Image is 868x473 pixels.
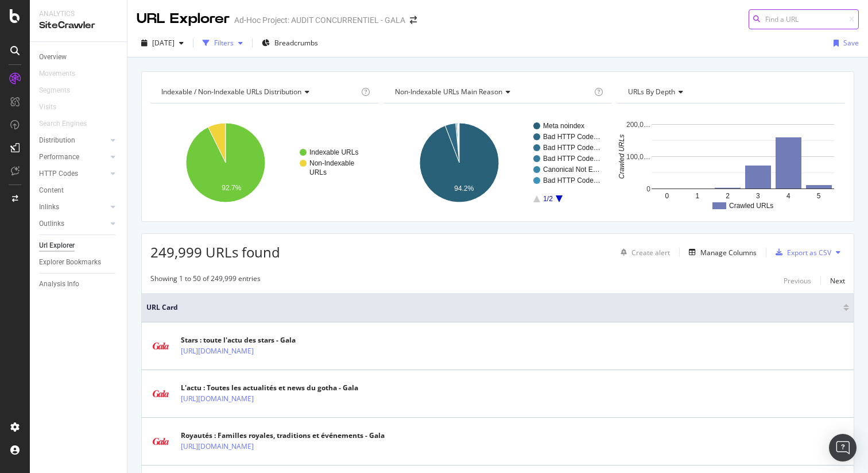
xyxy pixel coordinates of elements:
h4: Non-Indexable URLs Main Reason [393,83,592,101]
div: Create alert [631,248,670,257]
text: Canonical Not E… [543,166,600,174]
span: Breadcrumbs [274,38,318,48]
div: Manage Columns [700,248,757,257]
a: [URL][DOMAIN_NAME] [181,441,254,452]
span: 249,999 URLs found [150,243,280,262]
svg: A chart. [384,113,612,213]
a: Analysis Info [39,278,119,290]
text: Bad HTTP Code… [543,176,600,184]
div: Showing 1 to 50 of 249,999 entries [150,274,261,287]
div: arrow-right-arrow-left [410,16,417,24]
div: Next [830,276,845,286]
div: Analytics [39,9,118,19]
a: Performance [39,151,107,163]
div: Performance [39,151,79,163]
text: Bad HTTP Code… [543,155,600,163]
input: Find a URL [749,9,859,29]
div: Open Intercom Messenger [829,434,857,462]
button: [DATE] [137,34,188,52]
a: Distribution [39,134,107,147]
button: Manage Columns [684,245,757,259]
svg: A chart. [150,113,378,213]
span: URL Card [146,302,840,313]
text: 200,0… [626,121,650,129]
h4: Indexable / Non-Indexable URLs Distribution [159,83,359,101]
img: main image [146,379,175,408]
svg: A chart. [617,113,845,213]
div: Analysis Info [39,278,79,290]
img: main image [146,427,175,456]
div: L'actu : Toutes les actualités et news du gotha - Gala [181,383,358,393]
text: Crawled URLs [729,202,773,210]
text: URLs [309,168,327,176]
span: 2025 Jul. 21st [152,38,175,48]
div: Url Explorer [39,240,75,252]
div: Outlinks [39,218,64,230]
text: 0 [647,185,651,193]
div: Previous [784,276,811,286]
button: Next [830,274,845,287]
a: Content [39,184,119,197]
a: [URL][DOMAIN_NAME] [181,345,254,357]
text: 92.7% [222,184,241,192]
button: Save [829,34,859,52]
text: 3 [756,192,760,200]
text: Indexable URLs [309,148,358,156]
text: 0 [665,192,669,200]
div: Inlinks [39,201,59,213]
div: Ad-Hoc Project: AUDIT CONCURRENTIEL - GALA [234,14,405,26]
span: Indexable / Non-Indexable URLs distribution [161,87,301,97]
div: HTTP Codes [39,168,78,180]
text: Crawled URLs [618,134,626,179]
a: Movements [39,68,87,80]
div: Content [39,184,64,197]
a: Inlinks [39,201,107,213]
a: HTTP Codes [39,168,107,180]
text: Bad HTTP Code… [543,133,600,141]
div: Stars : toute l'actu des stars - Gala [181,335,296,345]
text: 94.2% [454,184,474,193]
span: Non-Indexable URLs Main Reason [395,87,502,97]
text: 100,0… [626,153,650,161]
div: SiteCrawler [39,19,118,32]
text: 1 [696,192,700,200]
a: Segments [39,84,82,97]
a: Url Explorer [39,240,119,252]
div: Visits [39,101,56,113]
text: Meta noindex [543,122,584,130]
div: Explorer Bookmarks [39,256,101,268]
text: 4 [786,192,790,200]
div: Movements [39,68,75,80]
button: Export as CSV [771,243,831,262]
div: Save [843,38,859,48]
h4: URLs by Depth [626,83,835,101]
div: URL Explorer [137,9,230,29]
button: Filters [198,34,247,52]
div: Overview [39,51,67,63]
div: Distribution [39,134,75,147]
text: Bad HTTP Code… [543,144,600,152]
a: Visits [39,101,68,113]
text: Non-Indexable [309,159,354,167]
div: Royautés : Familles royales, traditions et événements - Gala [181,430,385,441]
button: Previous [784,274,811,287]
div: Filters [214,38,234,48]
text: 2 [726,192,730,200]
div: Search Engines [39,118,87,130]
img: main image [146,332,175,360]
a: [URL][DOMAIN_NAME] [181,393,254,405]
text: 5 [817,192,821,200]
button: Breadcrumbs [257,34,323,52]
button: Create alert [616,243,670,262]
a: Overview [39,51,119,63]
div: Export as CSV [787,248,831,257]
a: Explorer Bookmarks [39,256,119,268]
a: Search Engines [39,118,98,130]
text: 1/2 [543,195,553,203]
span: URLs by Depth [628,87,675,97]
a: Outlinks [39,218,107,230]
div: Segments [39,84,70,97]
